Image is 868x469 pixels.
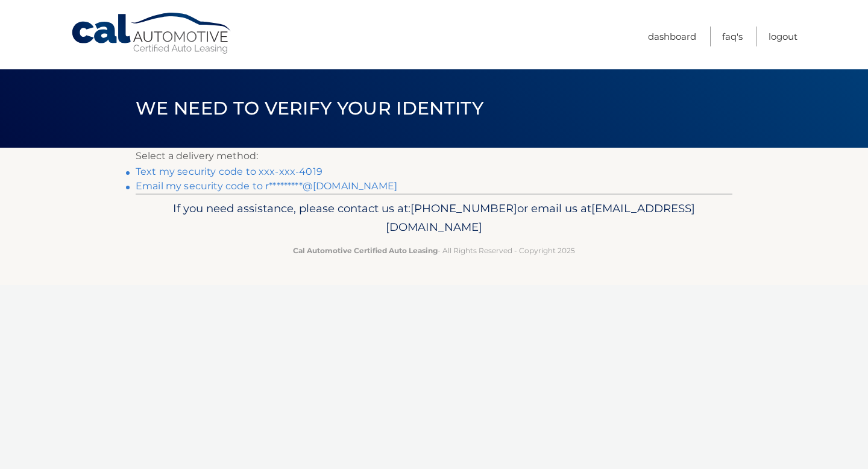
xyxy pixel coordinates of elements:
p: - All Rights Reserved - Copyright 2025 [143,244,725,257]
a: Text my security code to xxx-xxx-4019 [136,166,322,177]
p: Select a delivery method: [136,148,732,165]
span: [PHONE_NUMBER] [410,201,517,215]
a: Cal Automotive [71,12,233,55]
p: If you need assistance, please contact us at: or email us at [143,199,725,238]
span: We need to verify your identity [136,97,483,119]
a: FAQ's [722,27,743,46]
a: Dashboard [648,27,696,46]
strong: Cal Automotive Certified Auto Leasing [293,246,438,255]
a: Email my security code to r*********@[DOMAIN_NAME] [136,180,397,192]
a: Logout [769,27,797,46]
